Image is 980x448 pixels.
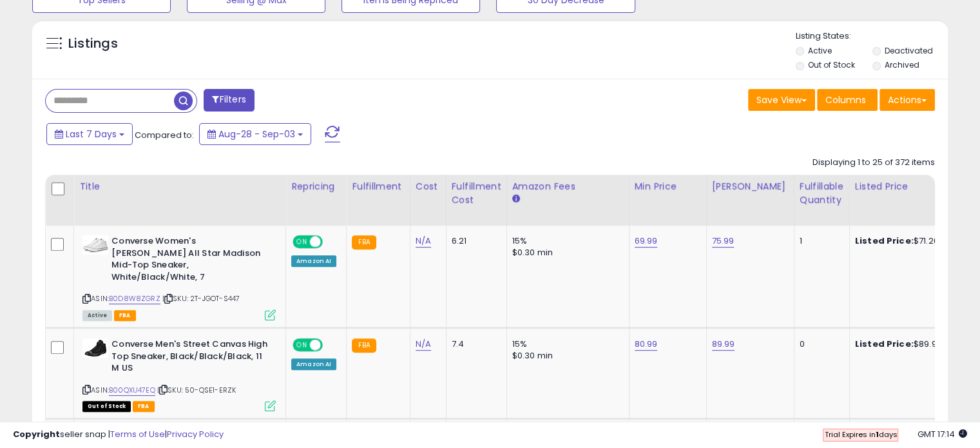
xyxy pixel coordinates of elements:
button: Filters [204,89,254,112]
div: [PERSON_NAME] [712,180,789,193]
strong: Copyright [13,428,60,440]
b: Converse Men's Street Canvas High Top Sneaker, Black/Black/Black, 11 M US [111,338,268,378]
span: Aug-28 - Sep-03 [218,128,295,141]
a: B0D8W8ZGRZ [109,293,160,304]
b: Listed Price: [855,338,914,350]
span: ON [294,237,310,248]
div: Amazon AI [291,255,336,267]
div: 0 [800,338,840,350]
button: Columns [817,89,878,111]
span: Columns [825,93,866,106]
span: Trial Expires in days [824,429,897,440]
div: $89.99 [855,338,962,350]
div: 6.21 [452,235,497,247]
span: 2025-09-11 17:14 GMT [918,428,967,440]
span: All listings currently available for purchase on Amazon [82,310,112,321]
label: Archived [884,59,919,70]
small: Amazon Fees. [512,193,520,205]
span: Compared to: [135,129,194,141]
span: | SKU: 2T-JGOT-S447 [162,293,240,304]
span: OFF [321,340,341,351]
b: 1 [875,429,878,440]
a: B00QXU47EQ [109,385,155,396]
small: FBA [352,235,376,249]
div: Repricing [291,180,341,193]
div: $71.26 [855,235,962,247]
span: Last 7 Days [66,128,117,141]
a: 89.99 [712,338,735,351]
label: Out of Stock [808,59,855,70]
span: OFF [321,237,341,248]
button: Aug-28 - Sep-03 [199,123,311,145]
div: Listed Price [855,180,966,193]
p: Listing States: [796,30,948,43]
div: Amazon Fees [512,180,624,193]
div: Amazon AI [291,358,336,370]
div: Fulfillable Quantity [800,180,844,207]
div: Title [79,180,280,193]
a: Terms of Use [110,428,165,440]
div: Fulfillment Cost [452,180,501,207]
div: $0.30 min [512,247,619,258]
button: Last 7 Days [46,123,133,145]
span: ON [294,340,310,351]
a: 69.99 [635,235,658,248]
span: | SKU: 50-QSE1-ERZK [157,385,236,395]
a: N/A [416,235,431,248]
div: 7.4 [452,338,497,350]
img: 31XQhhVpINL._SL40_.jpg [82,235,108,255]
b: Converse Women's [PERSON_NAME] All Star Madison Mid-Top Sneaker, White/Black/White, 7 [111,235,268,286]
a: N/A [416,338,431,351]
div: 15% [512,338,619,350]
div: Min Price [635,180,701,193]
h5: Listings [68,35,118,53]
span: FBA [114,310,136,321]
div: 1 [800,235,840,247]
div: Fulfillment [352,180,404,193]
div: seller snap | | [13,429,224,441]
span: FBA [133,401,155,412]
span: All listings that are currently out of stock and unavailable for purchase on Amazon [82,401,131,412]
a: 80.99 [635,338,658,351]
button: Save View [748,89,815,111]
div: ASIN: [82,235,276,319]
div: Displaying 1 to 25 of 372 items [812,157,935,169]
a: Privacy Policy [167,428,224,440]
label: Deactivated [884,45,932,56]
small: FBA [352,338,376,353]
div: $0.30 min [512,350,619,362]
div: 15% [512,235,619,247]
button: Actions [879,89,935,111]
label: Active [808,45,832,56]
div: Cost [416,180,441,193]
img: 41eGrRPjwUL._SL40_.jpg [82,338,108,358]
b: Listed Price: [855,235,914,247]
a: 75.99 [712,235,735,248]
